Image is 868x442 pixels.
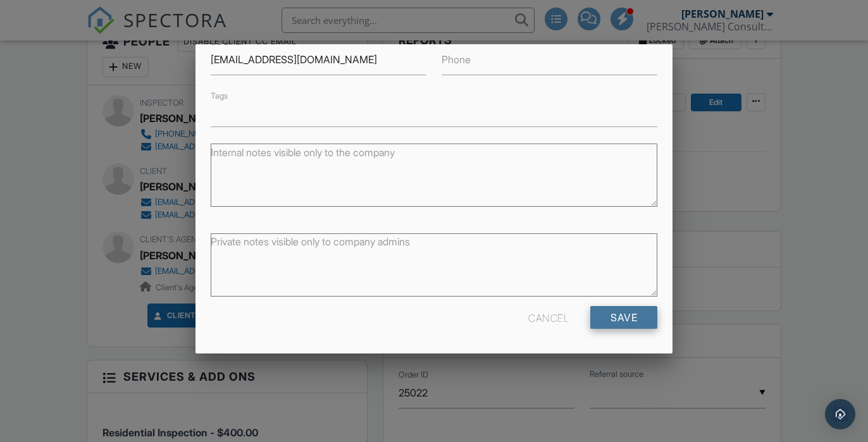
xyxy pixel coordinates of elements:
[211,235,410,249] label: Private notes visible only to company admins
[590,306,657,329] input: Save
[211,91,228,101] label: Tags
[528,306,569,329] div: Cancel
[825,399,855,429] div: Open Intercom Messenger
[442,52,471,66] label: Phone
[211,37,244,48] label: CC Email
[211,145,395,159] label: Internal notes visible only to the company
